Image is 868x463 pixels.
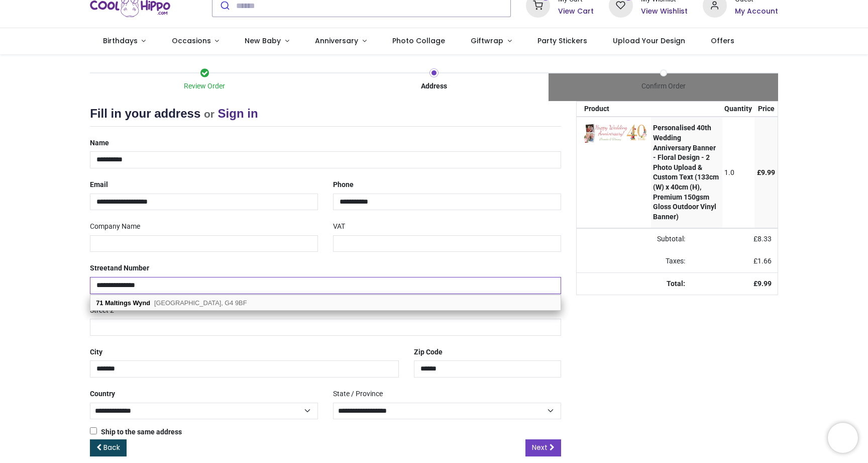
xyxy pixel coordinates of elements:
span: [GEOGRAPHIC_DATA], G4 9BF [154,299,247,307]
a: 1 [526,1,550,9]
a: Occasions [159,28,232,54]
label: Name [90,135,109,152]
label: Company Name [90,218,140,235]
th: Quantity [722,102,755,117]
th: Product [577,102,651,117]
a: Birthdays [90,28,159,54]
label: Street [90,260,149,277]
label: Ship to the same address [90,427,182,437]
div: Review Order [90,81,319,91]
label: State / Province [333,386,383,403]
td: Taxes: [577,250,692,272]
strong: Personalised 40th Wedding Anniversary Banner - Floral Design - 2 Photo Upload & Custom Text (133c... [653,124,719,220]
strong: Total: [667,280,685,288]
a: 0 [609,1,633,9]
label: Email [90,176,108,194]
div: Confirm Order [549,81,778,91]
label: Zip Code [414,344,443,361]
td: Subtotal: [577,228,692,250]
iframe: Brevo live chat [828,423,858,453]
a: New Baby [232,28,302,54]
span: Birthdays [103,36,138,46]
label: Country [90,386,115,403]
span: 8.33 [757,235,772,243]
span: Giftwrap [471,36,503,46]
b: Wynd [133,299,150,307]
span: 1.66 [757,257,772,265]
span: £ [753,235,772,243]
label: City [90,344,102,361]
a: Sign in [218,107,258,120]
span: £ [753,257,772,265]
a: View Cart [558,7,594,17]
a: Giftwrap [458,28,524,54]
input: Ship to the same address [90,427,97,434]
small: or [204,108,214,120]
span: 9.99 [757,280,772,288]
a: View Wishlist [641,7,688,17]
span: 9.99 [761,168,775,176]
b: 71 [96,299,103,307]
span: Offers [711,36,734,46]
span: Party Stickers [537,36,587,46]
span: Next [532,442,548,452]
div: Address [319,81,549,91]
span: £ [757,168,775,176]
strong: £ [753,280,772,288]
span: Fill in your address [90,107,200,120]
label: VAT [333,218,345,235]
span: Anniversary [315,36,358,46]
span: and Number [110,264,149,272]
span: New Baby [245,36,281,46]
span: Occasions [172,36,211,46]
th: Price [754,102,778,117]
div: 1.0 [724,168,752,178]
span: Upload Your Design [613,36,685,46]
a: Back [90,439,127,456]
a: Anniversary [302,28,379,54]
label: Phone [333,176,354,194]
b: Maltings [105,299,131,307]
div: address list [90,295,561,311]
span: Back [103,442,120,452]
span: Photo Collage [392,36,445,46]
img: wMjhAmhBunNSQAAAABJRU5ErkJggg== [584,123,648,143]
a: Next [525,439,561,456]
a: My Account [735,7,778,17]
